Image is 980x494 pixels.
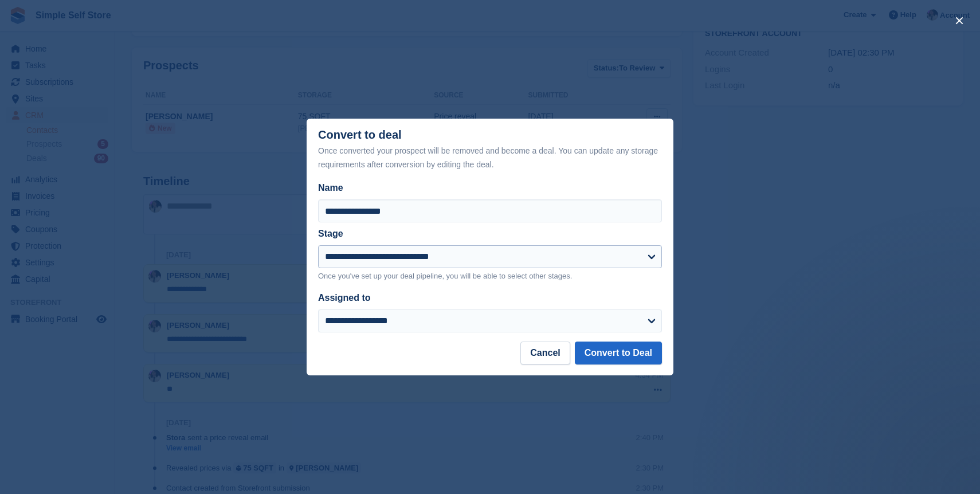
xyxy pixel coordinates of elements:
[318,128,662,171] div: Convert to deal
[318,293,371,303] label: Assigned to
[520,342,570,364] button: Cancel
[318,181,662,195] label: Name
[575,342,662,364] button: Convert to Deal
[318,144,662,171] div: Once converted your prospect will be removed and become a deal. You can update any storage requir...
[318,270,662,282] p: Once you've set up your deal pipeline, you will be able to select other stages.
[318,229,343,238] label: Stage
[950,11,969,30] button: close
